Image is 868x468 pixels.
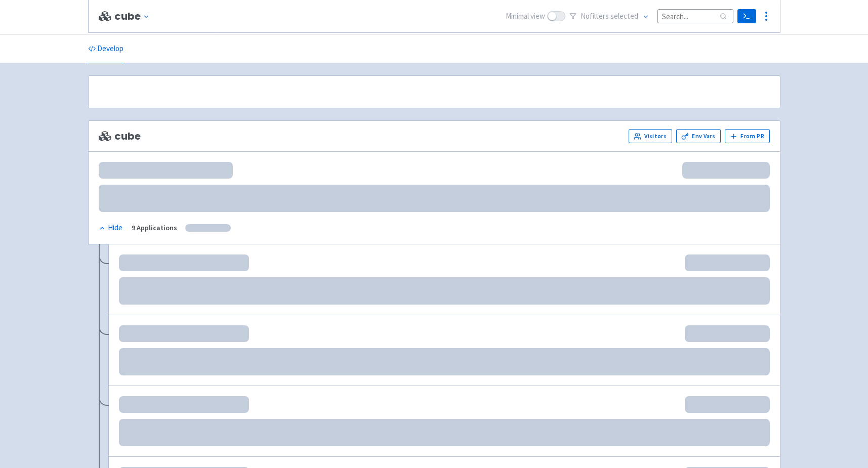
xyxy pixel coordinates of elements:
[132,222,177,234] div: 9 Applications
[737,9,756,23] a: Terminal
[99,222,122,234] div: Hide
[114,11,153,22] button: cube
[506,11,545,22] span: Minimal view
[629,129,672,143] a: Visitors
[99,222,123,234] button: Hide
[725,129,770,143] button: From PR
[676,129,721,143] a: Env Vars
[99,131,141,142] span: cube
[581,11,638,22] span: No filter s
[657,9,733,23] input: Search...
[88,35,123,63] a: Develop
[610,11,638,21] span: selected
